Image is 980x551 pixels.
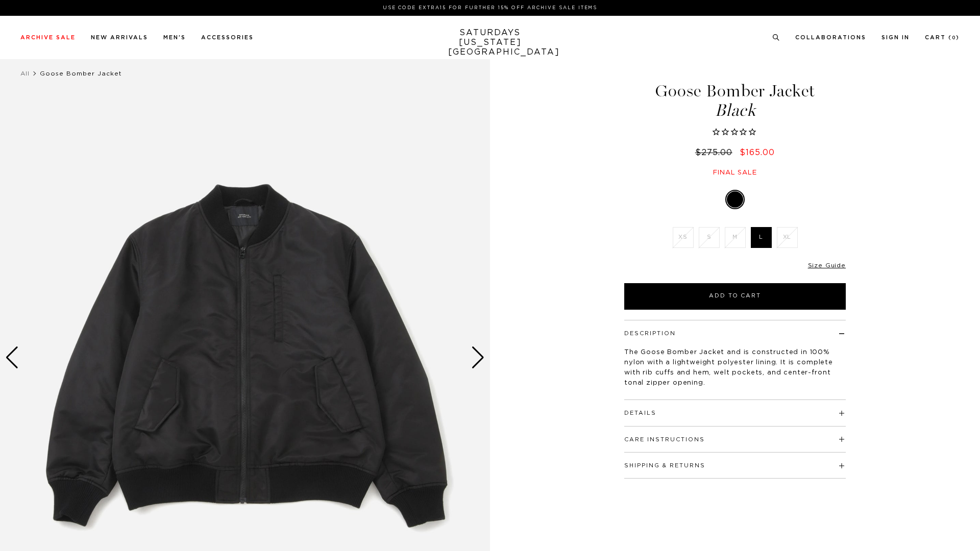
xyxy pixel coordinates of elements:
[624,347,846,388] p: The Goose Bomber Jacket and is constructed in 100% nylon with a lightweight polyester lining. It ...
[20,70,30,77] a: All
[624,463,705,468] button: Shipping & Returns
[624,437,705,442] button: Care Instructions
[952,36,956,40] small: 0
[624,331,676,336] button: Description
[624,410,656,416] button: Details
[20,35,76,40] a: Archive Sale
[624,283,846,310] button: Add to Cart
[471,346,485,369] div: Next slide
[201,35,254,40] a: Accessories
[623,83,847,119] h1: Goose Bomber Jacket
[925,35,960,40] a: Cart (0)
[695,148,737,157] del: $275.00
[808,262,846,268] a: Size Guide
[881,35,910,40] a: Sign In
[795,35,866,40] a: Collaborations
[163,35,186,40] a: Men's
[740,148,775,157] span: $165.00
[40,70,122,77] span: Goose Bomber Jacket
[623,127,847,138] span: Rated 0.0 out of 5 stars 0 reviews
[623,102,847,119] span: Black
[24,4,955,12] p: Use Code EXTRA15 for Further 15% Off Archive Sale Items
[751,227,772,248] label: L
[448,28,532,57] a: SATURDAYS[US_STATE][GEOGRAPHIC_DATA]
[727,191,743,208] label: Black
[5,346,19,369] div: Previous slide
[91,35,148,40] a: New Arrivals
[623,168,847,177] div: Final sale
